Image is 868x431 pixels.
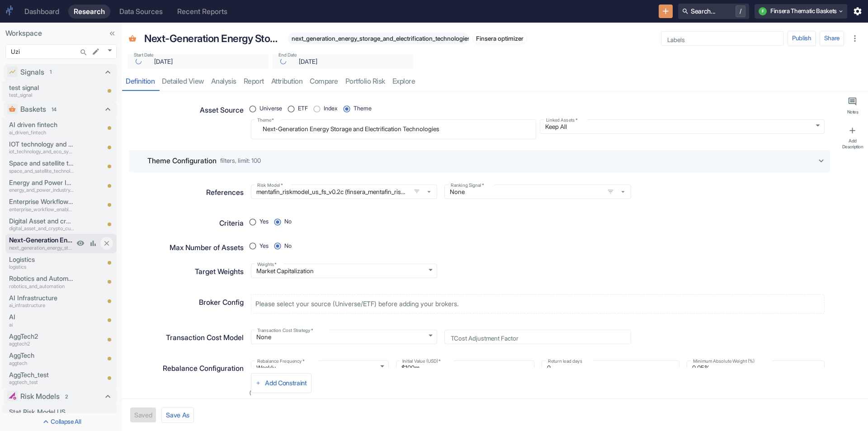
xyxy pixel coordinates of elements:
span: next_generation_energy_storage_and_electrification_technologies [288,35,469,42]
a: AIai [9,312,74,328]
p: Energy and Power Industry Services [9,178,74,188]
span: filters, limit: 100 [220,158,261,164]
p: Digital Asset and crypto currency mining [9,216,74,226]
p: AI Infrastructure [9,293,74,303]
a: Space and satellite technologyspace_and_satellite_technology [9,158,74,175]
p: Theme Configuration [147,156,217,166]
a: IOT technology and eco systemiot_technology_and_eco_system [9,139,74,156]
div: None [251,330,437,344]
p: Max Number of Assets [170,242,244,253]
span: mentafin_riskmodel_us_fs_v0.2c (finsera_mentafin_riskmodel_us_fs_v0_2c) [251,185,437,199]
input: yyyy-mm-dd [293,56,396,67]
p: Robotics and Automation [9,274,74,284]
p: ai_driven_fintech [9,129,74,137]
a: AI driven fintechai_driven_fintech [9,120,74,136]
span: Index [324,104,338,113]
a: AggTech_testaggtech_test [9,370,74,386]
span: Yes [259,218,269,226]
div: Research [74,7,105,16]
span: Basket [128,35,137,44]
p: ai [9,321,74,329]
div: position [251,102,379,116]
p: AI [9,312,74,322]
p: AggTech_test [9,370,74,380]
button: Publish [788,31,816,46]
label: Minimum Absolute Weight (%) [693,358,755,365]
a: Research [68,5,110,19]
a: AggTech2aggtech2 [9,332,74,348]
label: Risk Model [257,182,283,189]
div: Signals1 [4,64,117,81]
p: Broker Config [199,297,244,308]
p: logistics [9,263,74,271]
div: Data Sources [119,7,163,16]
span: Universe [259,104,282,113]
p: Transaction Cost Model [166,332,244,343]
a: View Analysis [87,237,99,250]
a: Enterprise Workflow Enablement Platformsenterprise_workflow_enablement_platforms [9,197,74,213]
div: resource tabs [122,72,868,91]
span: No [284,218,292,226]
a: AI Infrastructureai_infrastructure [9,293,74,309]
p: next_generation_energy_storage_and_electrification_technologies [9,244,74,252]
p: Workspace [5,28,117,39]
p: IOT technology and eco system [9,139,74,149]
label: Ranking Signal [451,182,484,189]
p: Asset Source [200,105,244,116]
span: Finsera optimizer [473,35,527,42]
button: Save As [161,407,194,423]
button: Notes [839,93,866,118]
div: position [251,215,299,229]
p: AggTech2 [9,332,74,341]
p: AI driven fintech [9,120,74,130]
button: edit [90,45,102,58]
span: Theme [354,104,372,113]
p: Next-Generation Energy Storage and Electrification Technologies [9,235,74,245]
p: space_and_satellite_technology [9,167,74,175]
label: Return lead days [548,358,582,365]
label: Linked Assets [546,117,577,123]
div: Keep All [540,119,825,134]
p: Enterprise Workflow Enablement Platforms [9,197,74,207]
a: Dashboard [19,5,65,19]
p: Signals [20,67,44,78]
label: Transaction Cost Strategy [257,327,313,334]
label: Theme [257,117,274,123]
p: Logistics [9,255,74,265]
a: AggTechaggtech [9,350,74,367]
p: robotics_and_automation [9,283,74,290]
p: test_signal [9,91,74,99]
span: 1 [47,68,55,76]
a: Energy and Power Industry Servicesenergy_and_power_industry_services_ [9,178,74,194]
span: 2 [62,393,71,401]
div: F [759,7,767,15]
div: Baskets14 [4,101,117,118]
p: enterprise_workflow_enablement_platforms [9,206,74,213]
a: Digital Asset and crypto currency miningdigital_asset_and_crypto_currency_mining [9,216,74,232]
button: Close item [100,237,113,250]
p: aggtech2 [9,340,74,348]
button: Collapse All [2,415,120,429]
div: Theme Configurationfilters, limit: 100 [129,150,830,172]
p: References [206,187,244,198]
button: Collapse Sidebar [106,27,118,40]
button: Search.../ [678,4,749,19]
div: Market Capitalization [251,264,437,278]
button: FFinsera Thematic Baskets [755,4,847,19]
div: Uzi [5,44,117,59]
span: Yes [259,242,269,251]
button: New Resource [659,5,673,19]
p: aggtech [9,360,74,367]
p: digital_asset_and_crypto_currency_mining [9,225,74,232]
label: End Date [278,52,297,58]
label: Weights [257,261,277,268]
a: View Preview [74,237,87,250]
span: No [284,242,292,251]
label: Rebalance Frequency [257,358,304,365]
a: Stat Risk Model US All v2finsera_stat_risk_model_us_v2 [9,407,74,423]
a: Next-Generation Energy Storage and Electrification Technologiesnext_generation_energy_storage_and... [9,235,74,251]
button: Share [820,31,844,46]
a: test signaltest_signal [9,83,74,99]
div: Add Description [841,138,864,149]
p: AggTech [9,350,74,360]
